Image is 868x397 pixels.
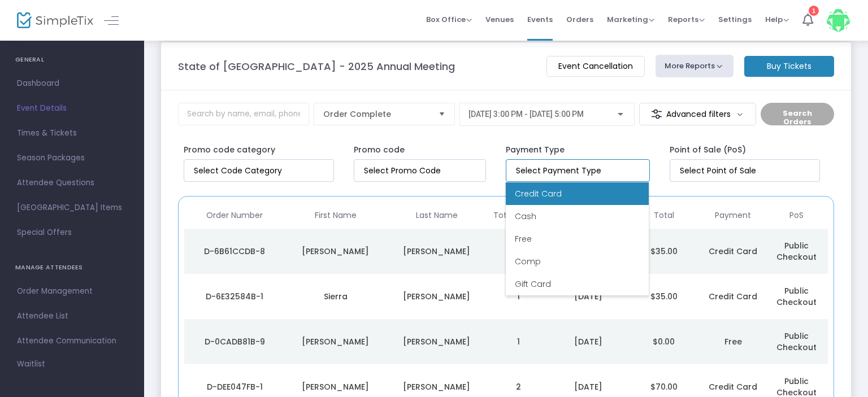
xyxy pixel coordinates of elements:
span: Dashboard [17,76,127,91]
span: Waitlist [17,359,45,370]
div: Padilla Huitt [389,291,484,302]
span: Free [515,233,532,245]
div: Sierra [288,291,384,302]
input: Select Point of Sale [680,165,814,177]
button: Select [434,103,450,125]
span: Attendee Questions [17,176,127,190]
div: D-DEE047FB-1 [187,381,283,392]
h4: MANAGE ATTENDEES [15,256,129,279]
span: Credit Card [515,188,562,199]
img: filter [651,108,662,120]
div: 8/24/2025 [553,381,623,392]
span: [DATE] 3:00 PM - [DATE] 5:00 PM [468,110,584,119]
button: More Reports [656,55,734,77]
td: $35.00 [626,229,702,274]
div: D-6E32584B-1 [187,291,283,302]
span: Special Offers [17,225,127,240]
span: PoS [789,211,804,220]
label: Promo code category [184,144,275,156]
span: Events [527,5,553,34]
m-button: Buy Tickets [744,56,834,77]
m-button: Advanced filters [639,103,756,125]
span: Order Number [206,211,263,220]
div: Roth [389,336,484,347]
td: $0.00 [626,319,702,364]
span: Help [765,14,789,25]
span: Public Checkout [776,330,817,353]
input: Select Payment Type [516,165,644,177]
span: Reports [668,14,705,25]
div: D-6B61CCDB-8 [187,246,283,257]
span: Box Office [426,14,472,25]
div: Kesler [389,246,484,257]
m-button: Event Cancellation [546,56,645,77]
span: Last Name [416,211,458,220]
span: Gift Card [515,278,551,290]
m-panel-title: State of [GEOGRAPHIC_DATA] - 2025 Annual Meeting [178,59,455,74]
span: Marketing [607,14,654,25]
span: Free [724,336,742,347]
span: Times & Tickets [17,126,127,141]
label: Promo code [354,144,405,156]
div: Matt [288,246,384,257]
div: 8/25/2025 [553,336,623,347]
span: Settings [718,5,752,34]
th: Total Tickets [487,202,550,229]
input: NO DATA FOUND [194,165,328,177]
span: Orders [566,5,593,34]
span: Cash [515,211,536,222]
div: Melissa [288,381,384,392]
span: Credit Card [709,381,757,392]
span: Attendee Communication [17,334,127,348]
span: Payment [715,211,751,220]
h4: GENERAL [15,49,129,71]
span: Public Checkout [776,240,817,263]
td: 1 [487,229,550,274]
td: 1 [487,319,550,364]
span: Total [654,211,674,220]
div: 1 [809,6,819,16]
span: Order Complete [323,108,429,120]
input: Select Promo Code [364,165,480,177]
span: Order Management [17,284,127,299]
span: Event Details [17,101,127,116]
label: Point of Sale (PoS) [670,144,746,156]
span: Credit Card [709,291,757,302]
div: Sayles [389,381,484,392]
span: First Name [315,211,357,220]
span: [GEOGRAPHIC_DATA] Items [17,200,127,215]
span: Attendee List [17,309,127,324]
div: 8/25/2025 [553,291,623,302]
span: Venues [485,5,514,34]
label: Payment Type [506,144,565,156]
div: Lana [288,336,384,347]
span: Comp [515,256,541,267]
td: 1 [487,274,550,319]
input: Search by name, email, phone, order number, ip address, or last 4 digits of card [178,103,309,125]
span: Public Checkout [776,285,817,308]
span: Credit Card [709,246,757,257]
td: $35.00 [626,274,702,319]
span: Season Packages [17,151,127,165]
div: D-0CADB81B-9 [187,336,283,347]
